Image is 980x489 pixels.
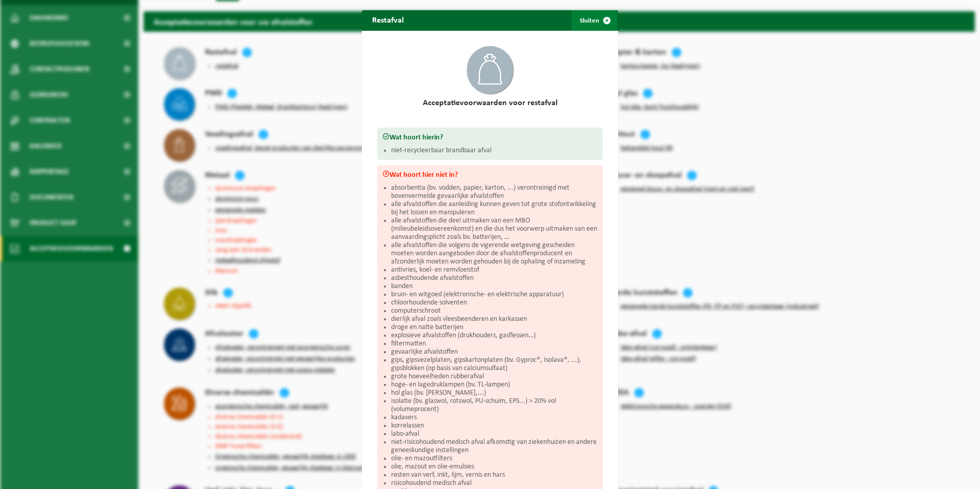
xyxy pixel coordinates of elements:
[391,373,598,381] li: grote hoeveelheden rubberafval
[377,99,603,107] h2: Acceptatievoorwaarden voor restafval
[391,274,598,282] li: asbesthoudende afvalstoffen
[391,282,598,291] li: banden
[391,414,598,422] li: kadavers
[391,147,598,155] li: niet-recycleerbaar brandbaar afval
[391,266,598,274] li: antivries, koel- en remvloeistof
[391,217,598,241] li: alle afvalstoffen die deel uitmaken van een MBO (milieubeleidsovereenkomst) en die dus het voorwe...
[391,241,598,266] li: alle afvalstoffen die volgens de vigerende wetgeving gescheiden moeten worden aangeboden door de ...
[391,340,598,348] li: filtermatten
[362,10,414,30] h2: Restafval
[391,184,598,200] li: absorbentia (bv. vodden, papier, karton, ...) verontreinigd met bovenvermelde gevaarlijke afvalst...
[571,10,617,31] button: Sluiten
[391,299,598,307] li: chloorhoudende solventen
[391,332,598,340] li: explosieve afvalstoffen (drukhouders, gasflessen…)
[391,323,598,332] li: droge en natte batterijen
[391,438,598,455] li: niet-risicohoudend medisch afval afkomstig van ziekenhuizen en andere geneeskundige instellingen
[391,381,598,389] li: hoge- en lagedruklampen (bv. TL-lampen)
[382,170,598,179] h3: Wat hoort hier niet in?
[391,315,598,323] li: dierlijk afval zoals vleesbeenderen en karkassen
[391,455,598,463] li: olie- en mazoutfilters
[391,291,598,299] li: bruin- en witgoed (elektronische- en elektrische apparatuur)
[391,463,598,471] li: olie, mazout en olie-emulsies
[391,430,598,438] li: labo-afval
[391,356,598,373] li: gips, gipsvezelplaten, gipskartonplaten (bv. Gyproc®, Isolava®, ...), gipsblokken (op basis van c...
[391,307,598,315] li: computerschroot
[391,479,598,487] li: risicohoudend medisch afval
[391,471,598,479] li: resten van verf, inkt, lijm, vernis en hars
[391,389,598,397] li: hol glas (bv. [PERSON_NAME],...)
[382,133,598,141] h3: Wat hoort hierin?
[391,348,598,356] li: gevaarlijke afvalstoffen
[391,422,598,430] li: korrelassen
[391,200,598,217] li: alle afvalstoffen die aanleiding kunnen geven tot grote stofontwikkeling bij het lossen en manipu...
[391,397,598,414] li: isolatie (bv. glaswol, rotswol, PU-schuim, EPS...) > 20% vol (volumeprocent)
